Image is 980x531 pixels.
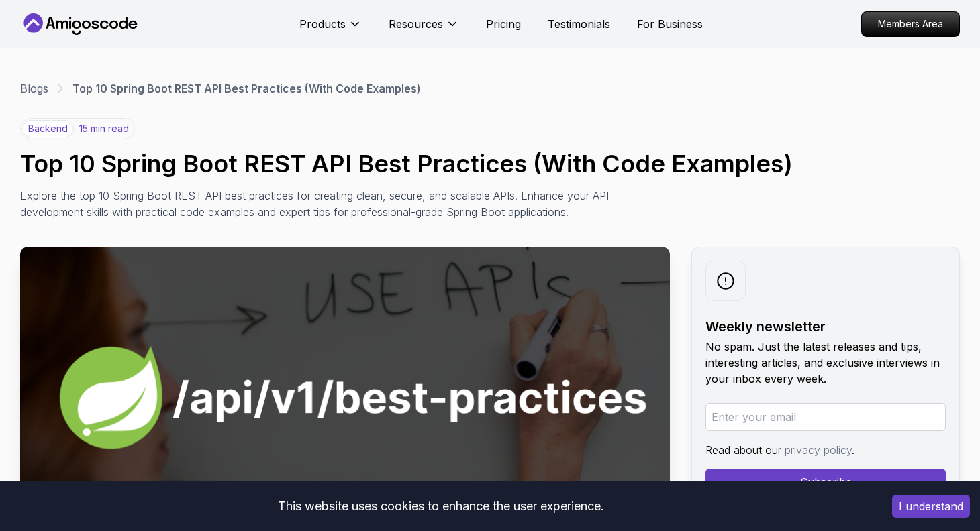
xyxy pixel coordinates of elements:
[785,443,852,457] a: privacy policy
[705,442,946,458] p: Read about our .
[20,150,960,177] h1: Top 10 Spring Boot REST API Best Practices (With Code Examples)
[389,16,459,43] button: Resources
[705,317,946,336] h2: Weekly newsletter
[705,403,946,431] input: Enter your email
[72,80,421,97] p: Top 10 Spring Boot REST API Best Practices (With Code Examples)
[20,80,48,97] a: Blogs
[79,122,129,135] p: 15 min read
[299,16,346,32] p: Products
[548,16,610,32] a: Testimonials
[486,16,521,32] a: Pricing
[10,491,872,521] div: This website uses cookies to enhance the user experience.
[892,495,970,518] button: Accept cookies
[22,120,74,137] p: backend
[705,339,946,387] p: No spam. Just the latest releases and tips, interesting articles, and exclusive interviews in you...
[637,16,703,32] a: For Business
[705,469,946,495] button: Subscribe
[389,16,443,32] p: Resources
[861,11,960,37] a: Members Area
[862,12,959,36] p: Members Area
[299,16,362,43] button: Products
[20,188,622,220] p: Explore the top 10 Spring Boot REST API best practices for creating clean, secure, and scalable A...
